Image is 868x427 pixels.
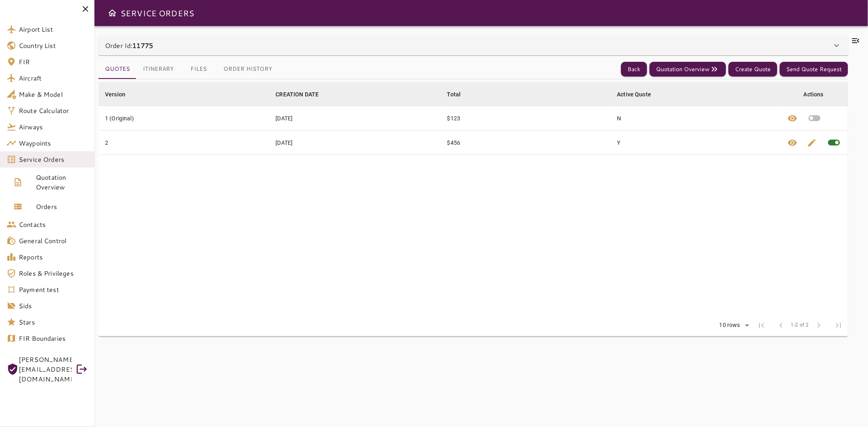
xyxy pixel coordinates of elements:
[19,301,88,311] span: Sids
[809,316,829,335] span: Next Page
[617,89,651,99] div: Active Quote
[447,89,461,99] div: Total
[36,202,88,211] span: Orders
[19,285,88,294] span: Payment test
[783,131,802,155] button: View quote details
[19,57,88,67] span: FIR
[98,59,136,79] button: Quotes
[19,220,88,229] span: Contacts
[132,41,153,50] b: 11775
[783,106,802,130] button: View quote details
[802,106,826,130] button: Set quote as active quote
[788,113,798,123] span: visibility
[621,62,647,77] button: Back
[104,5,120,21] button: Open drawer
[822,131,846,155] span: This quote is already active
[98,59,279,79] div: basic tabs example
[98,106,269,131] td: 1 (Original)
[610,131,781,155] td: Y
[19,24,88,34] span: Airport List
[269,106,440,131] td: [DATE]
[752,316,772,335] span: First Page
[19,333,88,343] span: FIR Boundaries
[802,131,822,155] button: Edit quote
[275,89,319,99] div: CREATION DATE
[617,89,662,99] span: Active Quote
[19,122,88,132] span: Airways
[19,268,88,278] span: Roles & Privileges
[19,317,88,327] span: Stars
[807,138,817,148] span: edit
[19,138,88,148] span: Waypoints
[136,59,180,79] button: Itinerary
[441,106,611,131] td: $123
[19,89,88,99] span: Make & Model
[180,59,217,79] button: Files
[19,355,72,384] span: [PERSON_NAME][EMAIL_ADDRESS][DOMAIN_NAME]
[19,155,88,164] span: Service Orders
[19,41,88,50] span: Country List
[120,7,194,20] h6: SERVICE ORDERS
[788,138,798,148] span: visibility
[780,62,848,77] button: Send Quote Request
[217,59,279,79] button: Order History
[275,89,329,99] span: CREATION DATE
[19,252,88,262] span: Reports
[19,106,88,115] span: Route Calculator
[98,131,269,155] td: 2
[829,316,848,335] span: Last Page
[714,319,752,331] div: 10 rows
[447,89,472,99] span: Total
[772,316,791,335] span: Previous Page
[269,131,440,155] td: [DATE]
[98,36,848,55] div: Order Id:11775
[728,62,777,77] button: Create Quote
[105,89,125,99] div: Version
[36,172,88,192] span: Quotation Overview
[441,131,611,155] td: $456
[717,322,742,329] div: 10 rows
[105,89,136,99] span: Version
[649,62,726,77] button: Quotation Overview
[610,106,781,131] td: N
[791,321,809,329] span: 1-2 of 2
[19,73,88,83] span: Aircraft
[19,236,88,246] span: General Control
[105,41,153,50] p: Order Id:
